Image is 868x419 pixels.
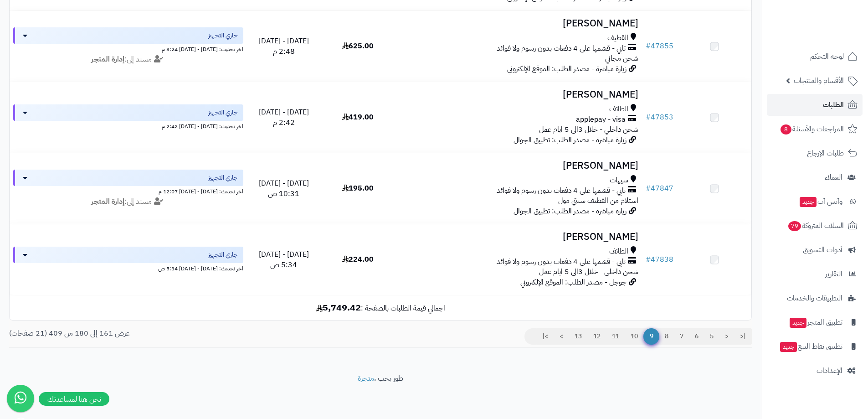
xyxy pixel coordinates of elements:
[13,44,243,53] div: اخر تحديث: [DATE] - [DATE] 3:24 م
[558,195,638,206] span: استلام من القطيف سيتي مول
[259,36,309,57] span: [DATE] - [DATE] 2:48 م
[806,23,859,42] img: logo-2.png
[625,328,644,345] a: 10
[536,328,554,345] a: >|
[794,74,844,87] span: الأقسام والمنتجات
[13,121,243,130] div: اخر تحديث: [DATE] - [DATE] 2:42 م
[825,268,842,280] span: التقارير
[719,328,734,345] a: <
[799,195,842,208] span: وآتس آب
[646,183,651,194] span: #
[767,142,863,164] a: طلبات الإرجاع
[807,147,844,160] span: طلبات الإرجاع
[767,94,863,116] a: الطلبات
[554,328,569,345] a: >
[507,63,627,74] span: زيارة مباشرة - مصدر الطلب: الموقع الإلكتروني
[767,263,863,285] a: التقارير
[539,266,638,277] span: شحن داخلي - خلال 3الى 5 ايام عمل
[208,108,238,117] span: جاري التجهيز
[646,183,673,194] a: #47847
[208,250,238,259] span: جاري التجهيز
[208,31,238,40] span: جاري التجهيز
[787,219,844,232] span: السلات المتروكة
[823,98,844,111] span: الطلبات
[767,215,863,237] a: السلات المتروكة79
[358,373,374,384] a: متجرة
[781,124,791,134] span: 8
[539,124,638,135] span: شحن داخلي - خلال 3الى 5 ايام عمل
[609,246,628,257] span: الطائف
[610,175,628,186] span: سيهات
[646,41,651,52] span: #
[91,54,124,65] strong: إدارة المتجر
[514,134,627,145] span: زيارة مباشرة - مصدر الطلب: تطبيق الجوال
[497,43,626,54] span: تابي - قسّمها على 4 دفعات بدون رسوم ولا فوائد
[399,18,638,29] h3: [PERSON_NAME]
[787,292,842,305] span: التطبيقات والخدمات
[767,336,863,357] a: تطبيق نقاط البيعجديد
[587,328,606,345] a: 12
[779,340,842,353] span: تطبيق نقاط البيع
[208,173,238,182] span: جاري التجهيز
[767,166,863,188] a: العملاء
[497,257,626,267] span: تابي - قسّمها على 4 دفعات بدون رسوم ولا فوائد
[342,254,374,265] span: 224.00
[576,114,626,125] span: applepay - visa
[607,33,628,43] span: القطيف
[643,328,659,345] span: 9
[780,342,797,352] span: جديد
[399,89,638,100] h3: [PERSON_NAME]
[767,311,863,333] a: تطبيق المتجرجديد
[10,295,751,320] td: اجمالي قيمة الطلبات بالصفحة :
[605,53,638,64] span: شحن مجاني
[342,183,374,194] span: 195.00
[817,364,842,377] span: الإعدادات
[789,316,842,329] span: تطبيق المتجر
[767,191,863,212] a: وآتس آبجديد
[825,171,842,184] span: العملاء
[520,277,627,288] span: جوجل - مصدر الطلب: الموقع الإلكتروني
[606,328,625,345] a: 11
[646,41,673,52] a: #47855
[646,112,673,123] a: #47853
[788,221,801,231] span: 79
[13,186,243,196] div: اخر تحديث: [DATE] - [DATE] 12:07 م
[497,186,626,196] span: تابي - قسّمها على 4 دفعات بدون رسوم ولا فوائد
[767,360,863,382] a: الإعدادات
[399,232,638,242] h3: [PERSON_NAME]
[646,112,651,123] span: #
[609,104,628,114] span: الطائف
[704,328,719,345] a: 5
[780,123,844,135] span: المراجعات والأسئلة
[259,178,309,199] span: [DATE] - [DATE] 10:31 ص
[259,107,309,128] span: [DATE] - [DATE] 2:42 م
[91,196,124,207] strong: إدارة المتجر
[800,197,817,207] span: جديد
[734,328,752,345] a: |<
[342,112,374,123] span: 419.00
[13,263,243,273] div: اخر تحديث: [DATE] - [DATE] 5:34 ص
[767,239,863,261] a: أدوات التسويق
[810,50,844,63] span: لوحة التحكم
[674,328,689,345] a: 7
[767,46,863,67] a: لوحة التحكم
[659,328,674,345] a: 8
[316,300,361,314] b: 5,749.42
[399,160,638,171] h3: [PERSON_NAME]
[689,328,704,345] a: 6
[646,254,673,265] a: #47838
[6,197,250,207] div: مسند إلى:
[259,249,309,270] span: [DATE] - [DATE] 5:34 ص
[2,328,380,339] div: عرض 161 إلى 180 من 409 (21 صفحات)
[646,254,651,265] span: #
[767,287,863,309] a: التطبيقات والخدمات
[790,318,806,328] span: جديد
[342,41,374,52] span: 625.00
[6,54,250,65] div: مسند إلى:
[569,328,588,345] a: 13
[803,243,842,256] span: أدوات التسويق
[514,206,627,217] span: زيارة مباشرة - مصدر الطلب: تطبيق الجوال
[767,118,863,140] a: المراجعات والأسئلة8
